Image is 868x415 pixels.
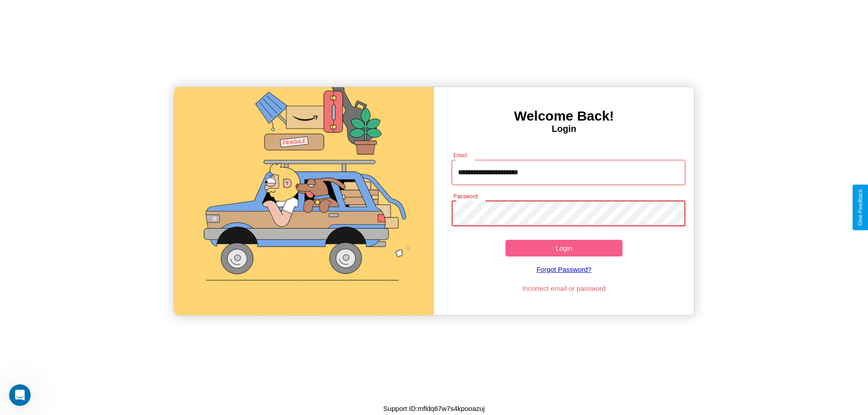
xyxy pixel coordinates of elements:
img: gif [174,87,434,315]
button: Login [505,240,623,256]
iframe: Intercom live chat [9,384,31,406]
label: Password [453,192,477,200]
a: Forgot Password? [447,256,681,282]
div: Give Feedback [857,189,863,226]
h3: Welcome Back! [434,108,694,124]
p: Support ID: mfldq67w7s4kpooazuj [383,402,485,415]
label: Email [453,151,467,159]
p: Incorrect email or password [447,282,681,294]
h4: Login [434,124,694,134]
